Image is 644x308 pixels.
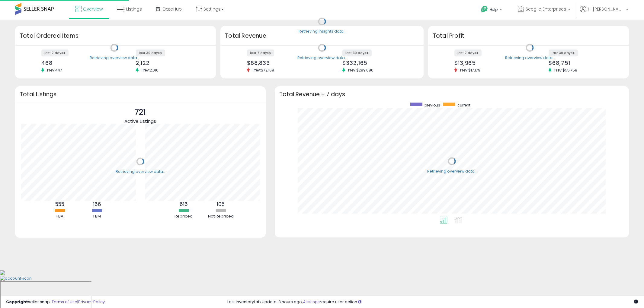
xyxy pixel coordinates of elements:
[476,1,508,20] a: Help
[126,6,142,12] span: Listings
[580,6,628,20] a: Hi [PERSON_NAME]
[588,6,624,12] span: Hi [PERSON_NAME]
[116,169,165,174] div: Retrieving overview data..
[526,6,566,12] span: Sceglio Enterprises
[505,55,554,61] div: Retrieving overview data..
[83,6,103,12] span: Overview
[481,5,488,13] i: Get Help
[90,55,139,61] div: Retrieving overview data..
[297,55,347,61] div: Retrieving overview data..
[427,169,476,174] div: Retrieving overview data..
[163,6,182,12] span: DataHub
[490,7,498,12] span: Help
